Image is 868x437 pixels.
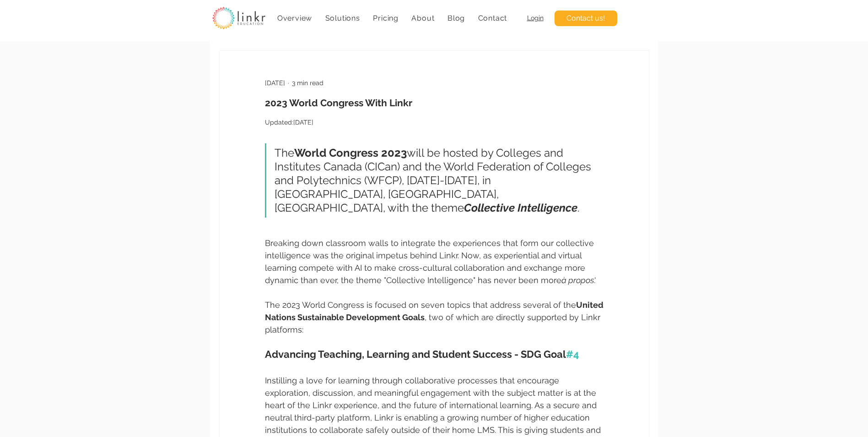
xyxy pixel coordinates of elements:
span: The [275,146,294,159]
img: linkr_logo_transparentbg.png [212,7,265,29]
a: #4 [566,348,579,360]
nav: Site [273,9,512,27]
span: Advancing Teaching, Learning and Student Success - SDG Goal [265,348,566,360]
a: Contact us! [555,11,617,26]
span: , two of which are directly supported by Linkr platforms: [265,312,603,334]
span: Overview [277,14,312,22]
a: Contact [473,9,512,27]
span: Breaking down classroom walls to integrate the experiences that form our collective intelligence ... [265,238,596,285]
div: Solutions [320,9,365,27]
span: Solutions [325,14,360,22]
span: Pricing [373,14,399,22]
a: Overview [273,9,317,27]
span: Apr 19, 2023 [293,119,313,126]
span: About [411,14,434,22]
span: Apr 16, 2023 [265,79,285,87]
a: Login [527,14,544,22]
span: Blog [447,14,465,22]
span: . [577,201,580,214]
span: The 2023 World Congress is focused on seven topics that address several of the [265,300,576,310]
span: .' [594,275,596,285]
a: Pricing [368,9,403,27]
span: Contact [478,14,507,22]
span: Contact us! [566,13,605,23]
span: 3 min read [292,79,323,87]
span: Collective Intelligence [464,201,577,214]
div: About [407,9,439,27]
p: Updated: [265,118,604,127]
a: Blog [443,9,470,27]
span: à propos [561,275,594,285]
span: World Congress 2023 [294,146,407,159]
h1: 2023 World Congress With Linkr [265,96,604,109]
span: will be hosted by Colleges and Institutes Canada (CICan) and the World Federation of Colleges and... [275,146,594,214]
